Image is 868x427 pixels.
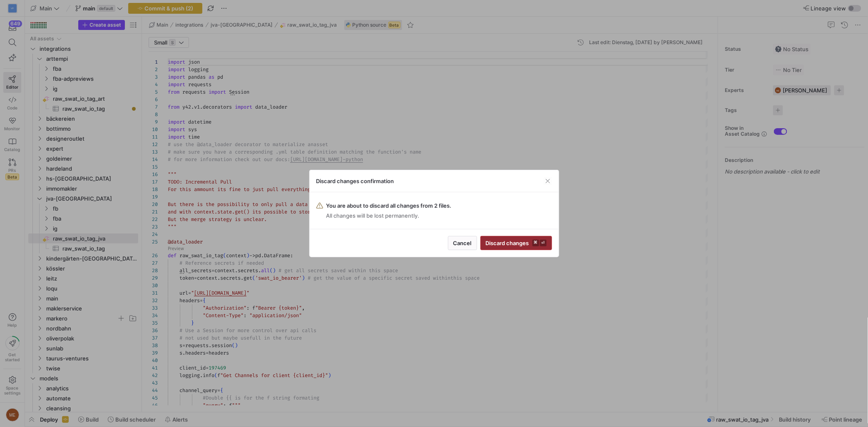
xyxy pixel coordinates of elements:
[532,240,539,246] kbd: ⌘
[453,240,472,246] span: Cancel
[316,178,394,184] h3: Discard changes confirmation
[326,212,452,219] span: All changes will be lost permanently.
[540,240,547,246] kbd: ⏎
[448,236,477,250] button: Cancel
[326,202,452,209] span: You are about to discard all changes from 2 files.
[486,240,547,246] span: Discard changes
[480,236,552,250] button: Discard changes⌘⏎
